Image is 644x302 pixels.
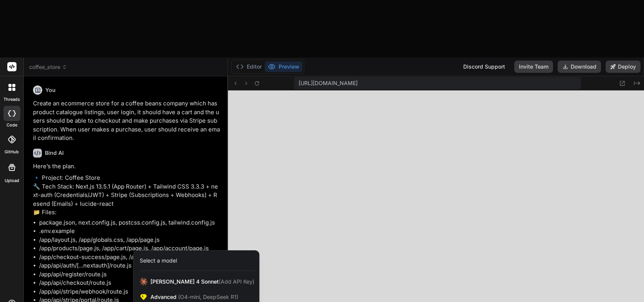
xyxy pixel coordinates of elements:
[5,149,19,155] label: GitHub
[5,177,19,184] label: Upload
[140,257,177,264] div: Select a model
[7,122,17,128] label: code
[177,294,238,300] span: (O4-mini, DeepSeek R1)
[150,278,254,286] span: [PERSON_NAME] 4 Sonnet
[219,278,254,285] span: (Add API Key)
[150,293,238,301] span: Advanced
[3,96,20,103] label: threads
